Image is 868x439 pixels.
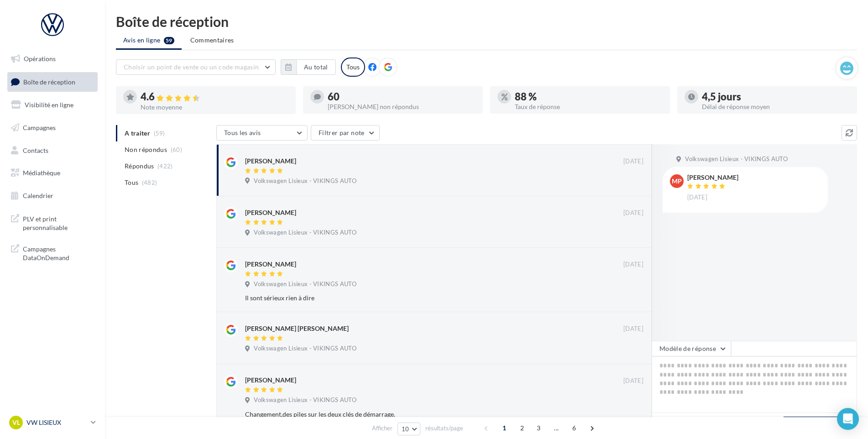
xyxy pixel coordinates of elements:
span: 2 [515,421,529,435]
span: [DATE] [623,209,643,217]
span: 6 [567,421,581,435]
button: Au total [296,59,336,75]
span: Volkswagen Lisieux - VIKINGS AUTO [254,396,356,404]
button: Modèle de réponse [652,341,731,356]
span: ... [549,421,564,435]
span: Non répondus [125,145,167,154]
div: 88 % [515,92,663,102]
a: Campagnes [5,118,99,137]
a: Campagnes DataOnDemand [5,239,99,266]
div: [PERSON_NAME] [245,376,296,385]
div: Open Intercom Messenger [837,408,859,430]
div: [PERSON_NAME] non répondus [328,104,476,110]
div: Changement,des piles sur les deux clés de démarrage. [245,410,584,419]
button: Au total [281,59,336,75]
span: Médiathèque [23,169,60,177]
span: 1 [497,421,512,435]
div: Il sont sérieux rien à dire [245,293,584,303]
p: VW LISIEUX [26,418,87,427]
span: 10 [402,425,409,433]
span: 3 [531,421,546,435]
a: VL VW LISIEUX [7,414,98,431]
a: Contacts [5,141,99,160]
div: [PERSON_NAME] [245,157,296,166]
span: Boîte de réception [23,78,75,85]
span: [DATE] [623,261,643,269]
div: 4.6 [141,92,288,102]
span: [DATE] [623,377,643,385]
span: Choisir un point de vente ou un code magasin [124,63,259,71]
span: Tous [125,178,138,187]
span: Volkswagen Lisieux - VIKINGS AUTO [685,155,788,163]
a: Boîte de réception [5,72,99,92]
span: Volkswagen Lisieux - VIKINGS AUTO [254,280,356,288]
span: PLV et print personnalisable [23,213,94,232]
span: Opérations [24,55,56,63]
span: Afficher [372,424,392,433]
span: Campagnes [23,124,56,131]
button: 10 [397,423,421,435]
button: Filtrer par note [311,125,380,141]
span: Volkswagen Lisieux - VIKINGS AUTO [254,345,356,353]
div: [PERSON_NAME] [687,174,738,181]
span: (422) [157,162,173,170]
div: [PERSON_NAME] [245,208,296,217]
div: Taux de réponse [515,104,663,110]
span: MP [672,177,682,186]
a: PLV et print personnalisable [5,209,99,236]
span: Visibilité en ligne [25,101,73,109]
span: Volkswagen Lisieux - VIKINGS AUTO [254,229,356,237]
div: [PERSON_NAME] [PERSON_NAME] [245,324,349,333]
div: Tous [341,57,365,77]
span: [DATE] [623,325,643,333]
button: Tous les avis [216,125,308,141]
span: [DATE] [623,157,643,166]
span: Tous les avis [224,129,261,136]
span: (482) [142,179,157,186]
span: VL [12,418,20,427]
a: Opérations [5,49,99,68]
a: Médiathèque [5,163,99,183]
a: Calendrier [5,186,99,205]
a: Visibilité en ligne [5,95,99,115]
span: [DATE] [687,193,707,202]
span: Répondus [125,162,154,171]
div: 60 [328,92,476,102]
span: Commentaires [190,36,234,44]
span: (60) [171,146,182,153]
div: Boîte de réception [116,15,857,28]
div: [PERSON_NAME] [245,260,296,269]
div: Délai de réponse moyen [702,104,850,110]
span: Volkswagen Lisieux - VIKINGS AUTO [254,177,356,185]
span: résultats/page [425,424,463,433]
span: Contacts [23,146,48,154]
button: Choisir un point de vente ou un code magasin [116,59,276,75]
div: Note moyenne [141,104,288,110]
div: 4,5 jours [702,92,850,102]
span: Calendrier [23,192,53,199]
span: Campagnes DataOnDemand [23,243,94,262]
